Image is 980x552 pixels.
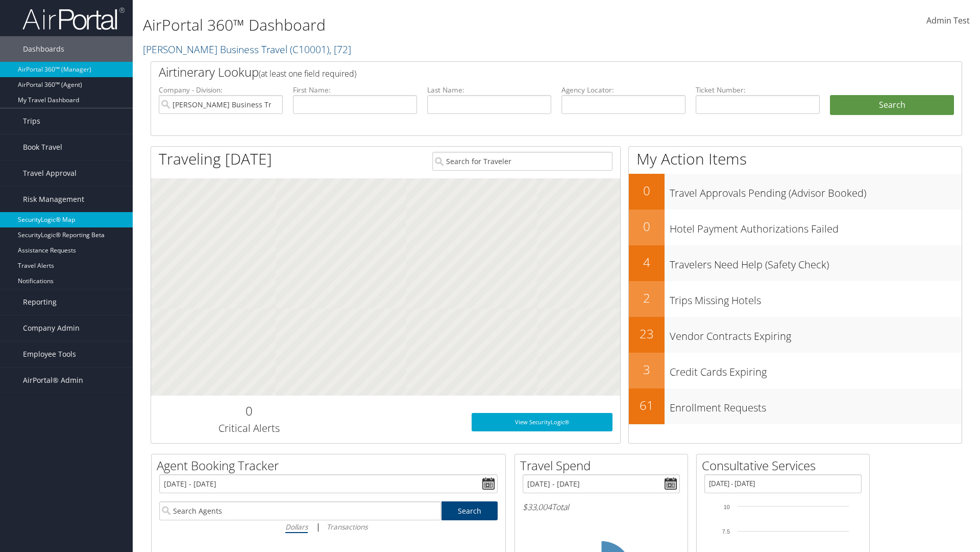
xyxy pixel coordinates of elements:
h6: Total [523,501,680,513]
div: | [159,520,498,533]
i: Transactions [327,522,367,532]
img: airportal-logo.png [22,7,125,31]
h3: Hotel Payment Authorizations Failed [670,217,962,236]
a: 61Enrollment Requests [629,388,962,424]
span: $33,004 [523,501,552,513]
button: Search [830,95,954,116]
label: Ticket Number: [696,85,820,95]
a: 4Travelers Need Help (Safety Check) [629,245,962,281]
h2: Agent Booking Tracker [157,457,505,474]
label: Agency Locator: [561,85,685,95]
span: Risk Management [23,187,84,212]
h2: 2 [629,289,665,307]
h1: Traveling [DATE] [159,148,272,170]
input: Search for Traveler [432,152,612,171]
span: , [ 72 ] [329,42,351,56]
h2: Travel Spend [520,457,688,474]
a: View SecurityLogic® [472,413,612,431]
span: Admin Test [926,15,970,26]
a: 2Trips Missing Hotels [629,281,962,317]
label: Last Name: [427,85,551,95]
h1: My Action Items [629,148,962,170]
h3: Credit Cards Expiring [670,360,962,379]
span: AirPortal® Admin [23,367,83,393]
h3: Travel Approvals Pending (Advisor Booked) [670,181,962,200]
h3: Enrollment Requests [670,396,962,415]
a: 3Credit Cards Expiring [629,353,962,388]
span: (at least one field required) [259,68,356,79]
span: Book Travel [23,134,62,160]
h2: 0 [629,182,665,199]
h3: Travelers Need Help (Safety Check) [670,252,962,272]
a: 0Travel Approvals Pending (Advisor Booked) [629,174,962,210]
span: Trips [23,108,40,134]
span: Company Admin [23,315,80,341]
tspan: 10 [724,504,730,510]
h2: Consultative Services [702,457,869,474]
input: Search Agents [159,501,441,520]
label: First Name: [293,85,417,95]
h3: Critical Alerts [159,421,339,435]
a: [PERSON_NAME] Business Travel [143,42,351,56]
h2: 3 [629,361,665,378]
span: ( C10001 ) [290,42,329,56]
tspan: 7.5 [722,528,730,535]
h2: Airtinerary Lookup [159,63,887,81]
span: Reporting [23,289,57,315]
h2: 0 [159,402,339,420]
h3: Trips Missing Hotels [670,288,962,308]
h2: 23 [629,325,665,342]
h3: Vendor Contracts Expiring [670,324,962,343]
i: Dollars [285,522,308,532]
span: Employee Tools [23,341,76,367]
h2: 61 [629,397,665,414]
h2: 4 [629,254,665,271]
label: Company - Division: [159,85,283,95]
span: Dashboards [23,36,64,62]
span: Travel Approval [23,160,77,186]
a: Search [442,501,498,520]
h2: 0 [629,218,665,235]
h1: AirPortal 360™ Dashboard [143,14,694,36]
a: 23Vendor Contracts Expiring [629,317,962,353]
a: Admin Test [926,5,970,37]
a: 0Hotel Payment Authorizations Failed [629,210,962,245]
